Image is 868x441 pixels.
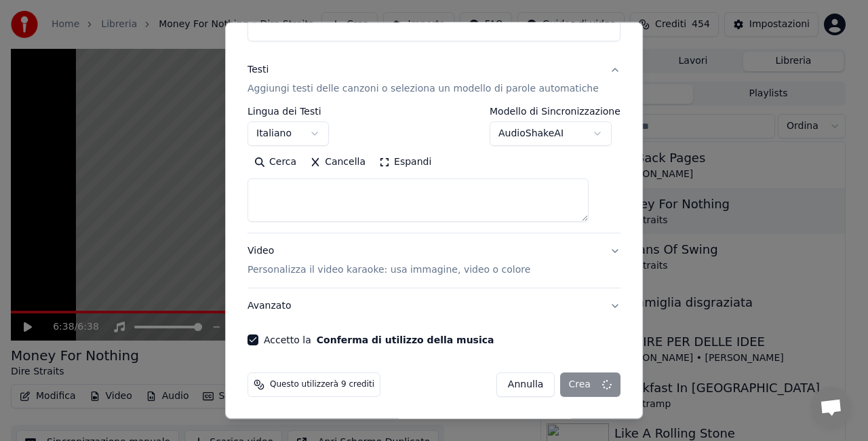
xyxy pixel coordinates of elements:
button: Cerca [248,151,303,173]
label: Modello di Sincronizzazione [490,107,620,116]
span: Questo utilizzerà 9 crediti [270,379,374,390]
button: Annulla [496,372,555,397]
button: Espandi [372,151,438,173]
div: Testi [248,64,269,77]
div: TestiAggiungi testi delle canzoni o seleziona un modello di parole automatiche [248,107,620,233]
label: Accetto la [264,335,494,345]
button: Accetto la [317,335,494,345]
div: Video [248,244,530,277]
button: Avanzato [248,288,620,324]
label: Lingua dei Testi [248,107,329,116]
button: VideoPersonalizza il video karaoke: usa immagine, video o colore [248,233,620,288]
p: Personalizza il video karaoke: usa immagine, video o colore [248,263,530,277]
p: Aggiungi testi delle canzoni o seleziona un modello di parole automatiche [248,82,599,96]
button: TestiAggiungi testi delle canzoni o seleziona un modello di parole automatiche [248,53,620,107]
button: Cancella [303,151,372,173]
